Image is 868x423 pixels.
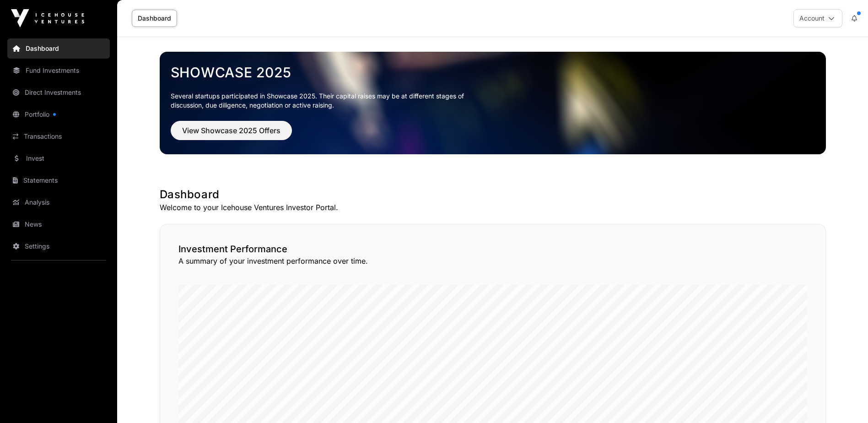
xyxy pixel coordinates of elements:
button: View Showcase 2025 Offers [171,121,292,140]
button: Account [793,9,842,27]
span: View Showcase 2025 Offers [182,125,280,136]
a: Analysis [7,192,110,212]
h2: Investment Performance [178,243,807,255]
p: Several startups participated in Showcase 2025. Their capital raises may be at different stages o... [171,92,478,110]
a: Dashboard [7,38,110,59]
img: Icehouse Ventures Logo [11,9,84,27]
a: Invest [7,148,110,168]
a: Direct Investments [7,82,110,103]
a: News [7,214,110,234]
a: View Showcase 2025 Offers [171,130,292,139]
a: Settings [7,236,110,256]
a: Transactions [7,126,110,146]
a: Fund Investments [7,60,110,81]
h1: Dashboard [160,187,826,202]
p: Welcome to your Icehouse Ventures Investor Portal. [160,202,826,213]
a: Showcase 2025 [171,64,815,81]
a: Dashboard [132,10,177,27]
a: Portfolio [7,104,110,125]
a: Statements [7,170,110,190]
img: Showcase 2025 [160,52,826,154]
p: A summary of your investment performance over time. [178,255,807,266]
